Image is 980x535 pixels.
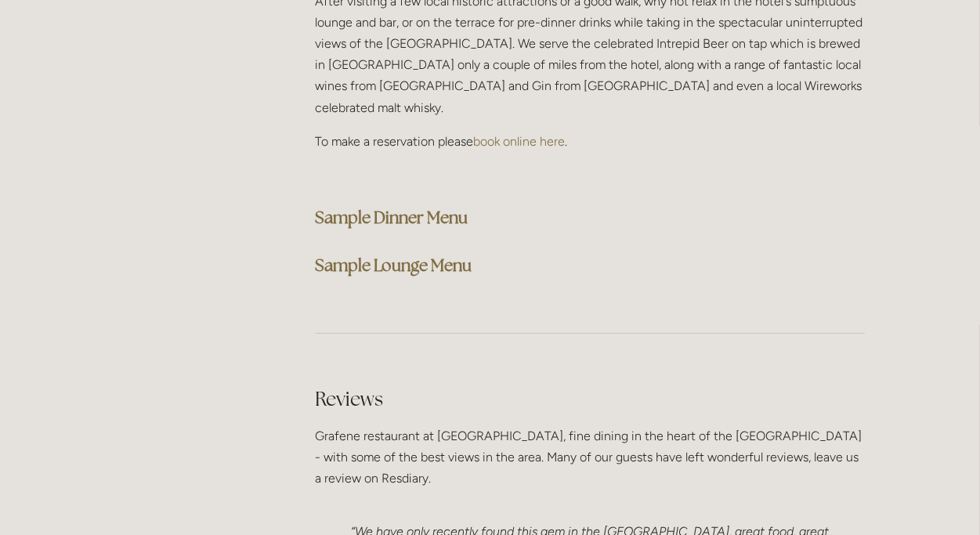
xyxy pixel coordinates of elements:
a: Sample Lounge Menu [316,255,472,276]
a: Sample Dinner Menu [316,207,468,228]
p: Grafene restaurant at [GEOGRAPHIC_DATA], fine dining in the heart of the [GEOGRAPHIC_DATA] - with... [316,425,865,490]
p: To make a reservation please . [316,131,865,152]
a: book online here [474,134,566,149]
h2: Reviews [316,385,865,413]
